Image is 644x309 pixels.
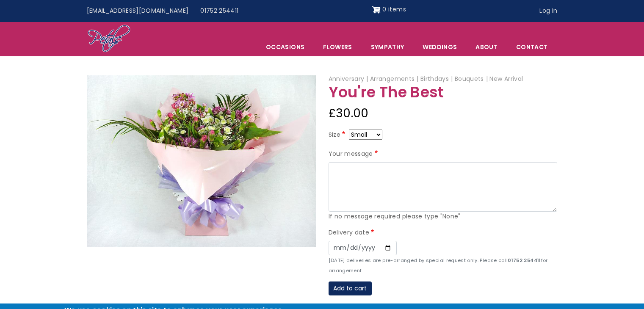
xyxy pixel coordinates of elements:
[87,24,131,54] img: Home
[372,3,406,17] a: Shopping cart 0 items
[455,74,488,83] span: Bouquets
[329,130,347,140] label: Size
[314,38,361,56] a: Flowers
[372,3,381,17] img: Shopping cart
[420,74,453,83] span: Birthdays
[81,3,195,19] a: [EMAIL_ADDRESS][DOMAIN_NAME]
[362,38,413,56] a: Sympathy
[329,228,376,238] label: Delivery date
[467,38,506,56] a: About
[489,74,523,83] span: New Arrival
[507,38,556,56] a: Contact
[329,212,557,222] div: If no message required please type "None"
[257,38,313,56] span: Occasions
[329,281,372,296] button: Add to cart
[414,38,466,56] span: Weddings
[370,74,419,83] span: Arrangements
[508,257,541,264] strong: 01752 254411
[329,103,557,124] div: £30.00
[329,84,557,101] h1: You're The Best
[382,5,406,14] span: 0 items
[329,257,548,274] small: [DATE] deliveries are pre-arranged by special request only. Please call for arrangement.
[194,3,244,19] a: 01752 254411
[533,3,563,19] a: Log in
[329,149,380,159] label: Your message
[329,74,368,83] span: Anniversary
[87,75,316,247] img: You're The Best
